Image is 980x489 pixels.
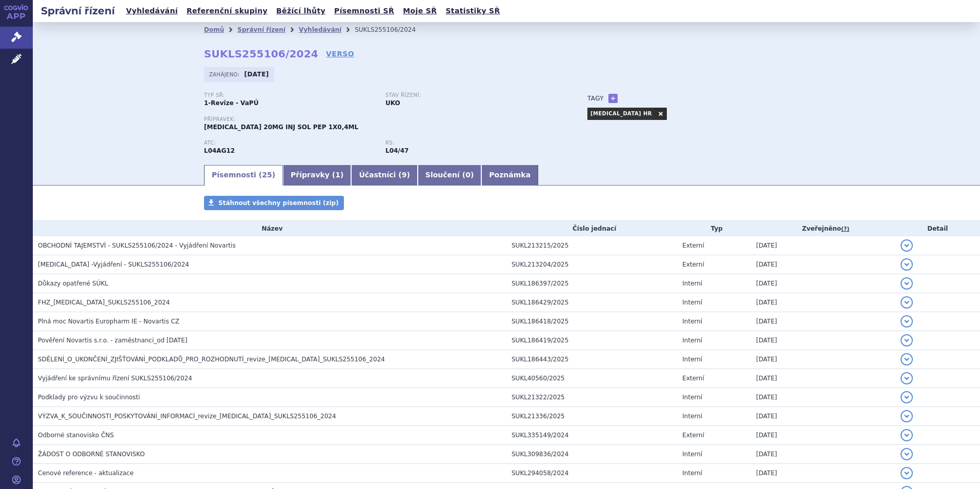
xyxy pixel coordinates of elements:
a: Poznámka [481,165,538,186]
td: [DATE] [751,426,895,445]
span: Externí [682,242,704,249]
h3: Tagy [587,92,604,105]
span: Odborné stanovisko ČNS [38,432,114,439]
button: detail [901,372,913,384]
td: SUKL21336/2025 [506,407,677,426]
button: detail [901,429,913,441]
a: Sloučení (0) [418,165,481,186]
span: Ofatumumab -Vyjádření - SUKLS255106/2024 [38,261,189,268]
button: detail [901,296,913,309]
td: SUKL294058/2024 [506,464,677,483]
td: [DATE] [751,388,895,407]
td: [DATE] [751,255,895,274]
span: Interní [682,337,702,344]
span: Stáhnout všechny písemnosti (zip) [218,199,339,207]
span: Interní [682,470,702,477]
a: Domů [204,26,224,33]
td: [DATE] [751,407,895,426]
a: + [608,94,618,103]
button: detail [901,448,913,460]
span: Interní [682,451,702,458]
td: SUKL335149/2024 [506,426,677,445]
span: Interní [682,413,702,420]
a: Přípravky (1) [283,165,351,186]
td: SUKL213215/2025 [506,236,677,255]
strong: 1-Revize - VaPÚ [204,99,258,107]
span: 25 [262,171,272,179]
span: [MEDICAL_DATA] 20MG INJ SOL PEP 1X0,4ML [204,124,358,131]
td: [DATE] [751,293,895,312]
button: detail [901,410,913,422]
p: Stav řízení: [385,92,557,98]
button: detail [901,334,913,347]
span: Interní [682,394,702,401]
span: Interní [682,280,702,287]
th: Zveřejněno [751,221,895,236]
a: Stáhnout všechny písemnosti (zip) [204,196,344,210]
button: detail [901,277,913,290]
td: [DATE] [751,331,895,350]
span: 1 [335,171,340,179]
abbr: (?) [841,226,849,233]
span: Interní [682,356,702,363]
a: Referenční skupiny [183,4,271,18]
span: Plná moc Novartis Europharm IE - Novartis CZ [38,318,179,325]
span: VÝZVA_K_SOUČINNOSTI_POSKYTOVÁNÍ_INFORMACÍ_revize_ofatumumab_SUKLS255106_2024 [38,413,336,420]
td: [DATE] [751,464,895,483]
a: Správní řízení [237,26,285,33]
span: Cenové reference - aktualizace [38,470,134,477]
span: FHZ_ofatumumab_SUKLS255106_2024 [38,299,170,306]
a: Vyhledávání [299,26,341,33]
a: Moje SŘ [400,4,440,18]
a: Vyhledávání [123,4,181,18]
h2: Správní řízení [33,4,123,18]
span: Externí [682,375,704,382]
td: SUKL186429/2025 [506,293,677,312]
span: Důkazy opatřené SÚKL [38,280,108,287]
button: detail [901,258,913,271]
span: Interní [682,299,702,306]
td: [DATE] [751,445,895,464]
td: SUKL309836/2024 [506,445,677,464]
span: OBCHODNÍ TAJEMSTVÍ - SUKLS255106/2024 - Vyjádření Novartis [38,242,236,249]
span: Vyjádření ke správnímu řízení SUKLS255106/2024 [38,375,192,382]
p: RS: [385,140,557,146]
span: Externí [682,432,704,439]
td: SUKL186397/2025 [506,274,677,293]
strong: [DATE] [244,71,269,78]
th: Číslo jednací [506,221,677,236]
a: VERSO [326,49,354,59]
li: SUKLS255106/2024 [355,22,429,37]
strong: UKO [385,99,400,107]
a: Písemnosti SŘ [331,4,397,18]
td: [DATE] [751,369,895,388]
a: [MEDICAL_DATA] HR [587,108,655,120]
p: Typ SŘ: [204,92,375,98]
a: Písemnosti (25) [204,165,283,186]
p: Přípravek: [204,116,567,123]
td: SUKL213204/2025 [506,255,677,274]
span: ŽÁDOST O ODBORNÉ STANOVISKO [38,451,145,458]
th: Typ [677,221,751,236]
td: [DATE] [751,274,895,293]
span: Pověření Novartis s.r.o. - zaměstnanci_od 12.03.2025 [38,337,187,344]
td: SUKL40560/2025 [506,369,677,388]
strong: SUKLS255106/2024 [204,48,318,60]
a: Účastníci (9) [351,165,417,186]
button: detail [901,467,913,479]
th: Detail [895,221,980,236]
span: Zahájeno: [209,70,241,78]
span: SDĚLENÍ_O_UKONČENÍ_ZJIŠŤOVÁNÍ_PODKLADŮ_PRO_ROZHODNUTÍ_revize_ofatumumab_SUKLS255106_2024 [38,356,385,363]
td: [DATE] [751,236,895,255]
td: SUKL186419/2025 [506,331,677,350]
span: Externí [682,261,704,268]
th: Název [33,221,506,236]
td: SUKL186418/2025 [506,312,677,331]
td: SUKL21322/2025 [506,388,677,407]
strong: OFATUMUMAB [204,147,235,154]
span: 9 [402,171,407,179]
button: detail [901,315,913,328]
a: Statistiky SŘ [442,4,503,18]
span: Interní [682,318,702,325]
p: ATC: [204,140,375,146]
